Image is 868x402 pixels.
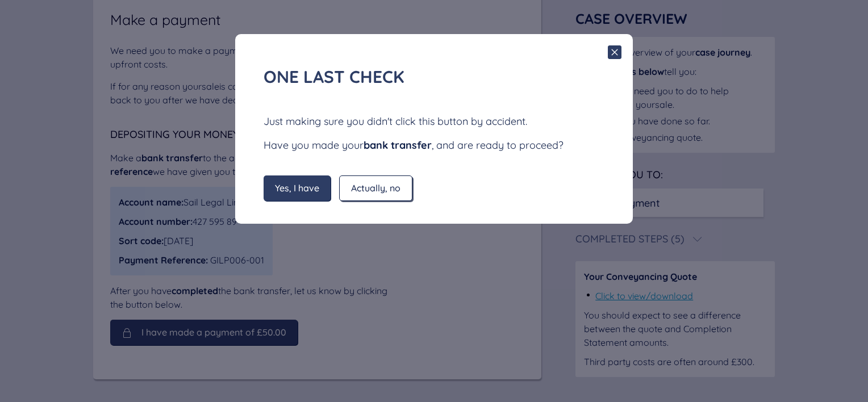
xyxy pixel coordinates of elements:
span: Actually, no [351,183,400,193]
span: bank transfer [364,139,432,152]
span: One last check [264,66,404,87]
span: Yes, I have [275,183,319,193]
div: Have you made your , and are ready to proceed? [264,137,604,153]
div: Just making sure you didn't click this button by accident. [264,114,604,129]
